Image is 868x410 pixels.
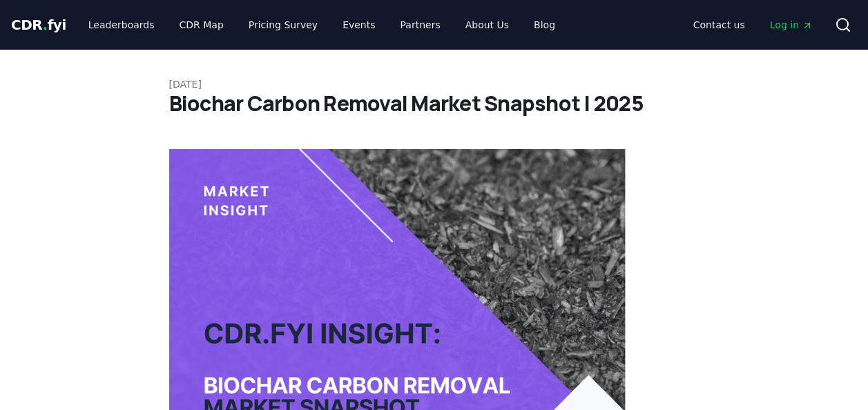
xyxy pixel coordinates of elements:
a: CDR.fyi [11,15,66,35]
nav: Main [77,12,566,37]
a: Log in [759,12,824,37]
a: Partners [389,12,452,37]
h1: Biochar Carbon Removal Market Snapshot | 2025 [169,91,700,116]
a: Contact us [682,12,756,37]
span: . [43,17,48,33]
a: Blog [523,12,566,37]
a: About Us [454,12,520,37]
a: Leaderboards [77,12,166,37]
span: CDR fyi [11,17,66,33]
a: Events [331,12,386,37]
p: [DATE] [169,77,700,91]
nav: Main [682,12,824,37]
span: Log in [770,18,813,32]
a: Pricing Survey [238,12,329,37]
a: CDR Map [168,12,235,37]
